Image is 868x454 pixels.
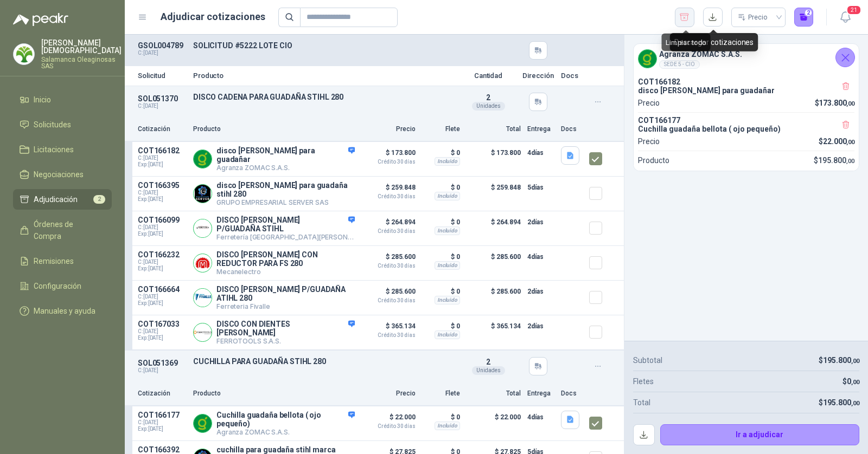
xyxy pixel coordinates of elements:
[138,231,187,237] span: Exp: [DATE]
[34,168,84,180] span: Negociaciones
[34,305,95,317] span: Manuales y ayuda
[422,181,460,194] p: $ 0
[13,214,112,247] a: Órdenes de Compra
[138,359,187,367] p: SOL051369
[216,181,355,198] p: disco [PERSON_NAME] para guadaña stihl 280
[138,320,187,328] p: COT167033
[194,150,212,168] img: Company Logo
[659,48,742,60] h4: Agranza ZOMAC S.A.S.
[361,333,416,338] span: Crédito 30 días
[660,34,712,52] div: Limpiar todo
[361,298,416,303] span: Crédito 30 días
[138,94,187,103] p: SOL051370
[361,320,416,338] p: $ 365.134
[138,196,187,203] span: Exp: [DATE]
[361,181,416,199] p: $ 259.848
[561,72,583,79] p: Docs
[138,367,187,374] p: C: [DATE]
[638,77,854,86] p: COT166182
[638,135,660,147] p: Precio
[14,44,34,64] img: Company Logo
[138,72,187,79] p: Solicitud
[138,190,187,196] span: C: [DATE]
[794,8,814,27] button: 2
[216,164,355,172] p: Agranza ZOMAC S.A.S.
[527,181,554,194] p: 5 días
[422,388,460,399] p: Flete
[13,251,112,271] a: Remisiones
[422,146,460,159] p: $ 0
[216,198,355,206] p: GRUPO EMPRESARIAL SERVER SAS
[216,411,355,428] p: Cuchilla guadaña bellota ( ojo pequeño)
[138,161,187,168] span: Exp: [DATE]
[13,89,112,110] a: Inicio
[638,97,660,109] p: Precio
[422,320,460,333] p: $ 0
[34,193,78,205] span: Adjudicación
[361,146,416,165] p: $ 173.800
[435,226,460,235] div: Incluido
[194,219,212,237] img: Company Logo
[435,192,460,200] div: Incluido
[639,50,656,68] img: Company Logo
[361,411,416,429] p: $ 22.000
[138,250,187,259] p: COT166232
[216,146,355,164] p: disco [PERSON_NAME] para guadañar
[216,285,355,302] p: DISCO [PERSON_NAME] P/GUADAÑA ATIHL 280
[835,48,855,67] button: Cerrar
[41,56,122,69] p: Salamanca Oleaginosas SAS
[561,124,583,134] p: Docs
[846,158,854,165] span: ,00
[138,155,187,161] span: C: [DATE]
[835,8,855,27] button: 21
[216,233,355,241] p: Ferretería [GEOGRAPHIC_DATA][PERSON_NAME]
[194,323,212,341] img: Company Logo
[216,268,355,276] p: Mecanelectro
[138,224,187,231] span: C: [DATE]
[138,388,187,399] p: Cotización
[13,189,112,210] a: Adjudicación2
[13,13,68,26] img: Logo peakr
[634,44,859,73] div: Company LogoAgranza ZOMAC S.A.S.SEDE 5 - CIO
[846,100,854,107] span: ,00
[34,119,71,131] span: Solicitudes
[138,445,187,454] p: COT166392
[851,400,859,407] span: ,00
[216,216,355,233] p: DISCO [PERSON_NAME] P/GUADAÑA STIHL
[527,320,554,333] p: 2 días
[138,285,187,294] p: COT166664
[138,300,187,307] span: Exp: [DATE]
[638,86,854,95] p: disco [PERSON_NAME] para guadañar
[633,397,650,408] p: Total
[819,354,859,366] p: $
[633,375,654,387] p: Fletes
[138,146,187,155] p: COT166182
[138,335,187,341] span: Exp: [DATE]
[435,261,460,270] div: Incluido
[361,229,416,234] span: Crédito 30 días
[851,358,859,365] span: ,00
[472,102,505,111] div: Unidades
[138,265,187,272] span: Exp: [DATE]
[486,93,490,102] span: 2
[138,41,187,50] p: GSOL004789
[193,72,455,79] p: Producto
[527,388,554,399] p: Entrega
[467,388,521,399] p: Total
[138,259,187,265] span: C: [DATE]
[422,216,460,229] p: $ 0
[13,301,112,321] a: Manuales y ayuda
[422,285,460,298] p: $ 0
[660,424,860,446] button: Ir a adjudicar
[467,181,521,206] p: $ 259.848
[738,9,769,25] div: Precio
[527,250,554,263] p: 4 días
[138,426,187,432] span: Exp: [DATE]
[34,280,81,292] span: Configuración
[422,250,460,263] p: $ 0
[193,357,455,366] p: CUCHILLA PARA GUADAÑA STIHL 280
[467,250,521,276] p: $ 285.600
[216,302,355,310] p: Ferreteria Fivalle
[216,337,355,345] p: FERROTOOLS S.A.S.
[138,181,187,190] p: COT166395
